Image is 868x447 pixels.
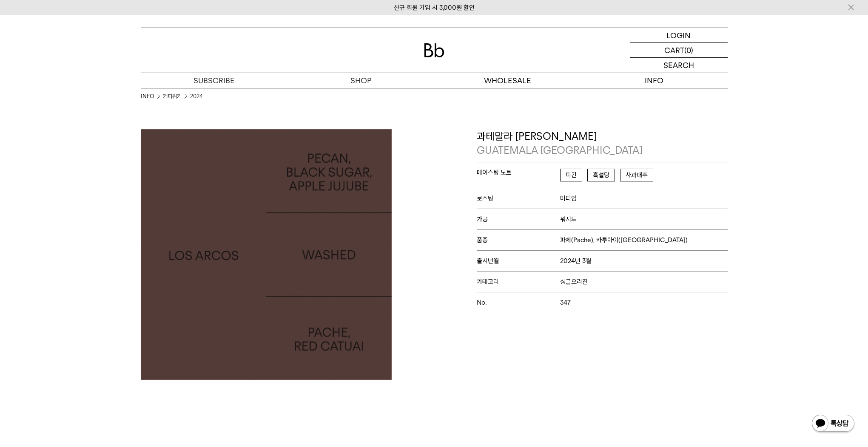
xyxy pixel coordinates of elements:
span: 피칸 [560,169,582,181]
p: CART [664,43,684,57]
a: SUBSCRIBE [141,73,287,88]
li: INFO [141,92,163,101]
a: 커피위키 [163,92,182,101]
span: 싱글오리진 [560,278,588,286]
span: 가공 [477,215,561,223]
span: 로스팅 [477,195,561,202]
a: 2024 [190,92,203,101]
p: LOGIN [666,28,691,42]
p: GUATEMALA [GEOGRAPHIC_DATA] [477,143,728,158]
span: 2024년 3월 [560,257,591,265]
span: 347 [560,299,571,306]
a: SHOP [287,73,434,88]
span: 카테고리 [477,278,561,286]
span: 품종 [477,236,561,244]
a: CART (0) [630,43,728,58]
p: SEARCH [663,58,694,73]
span: 워시드 [560,215,577,223]
img: 카카오톡 채널 1:1 채팅 버튼 [811,414,855,434]
p: (0) [684,43,693,57]
a: 신규 회원 가입 시 3,000원 할인 [394,4,475,11]
span: 사과대추 [620,169,653,181]
p: INFO [581,73,728,88]
span: 파체(Pache), 카투아이([GEOGRAPHIC_DATA]) [560,236,688,244]
p: WHOLESALE [434,73,581,88]
span: 출시년월 [477,257,561,265]
span: 미디엄 [560,195,577,202]
img: 로고 [424,43,444,57]
p: 과테말라 [PERSON_NAME] [477,129,728,158]
img: 과테말라 로스 아르코스GUATEMALA LOS ARCOS [141,129,392,380]
a: LOGIN [630,28,728,43]
span: 흑설탕 [587,169,615,181]
span: 테이스팅 노트 [477,169,561,176]
span: No. [477,299,561,306]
